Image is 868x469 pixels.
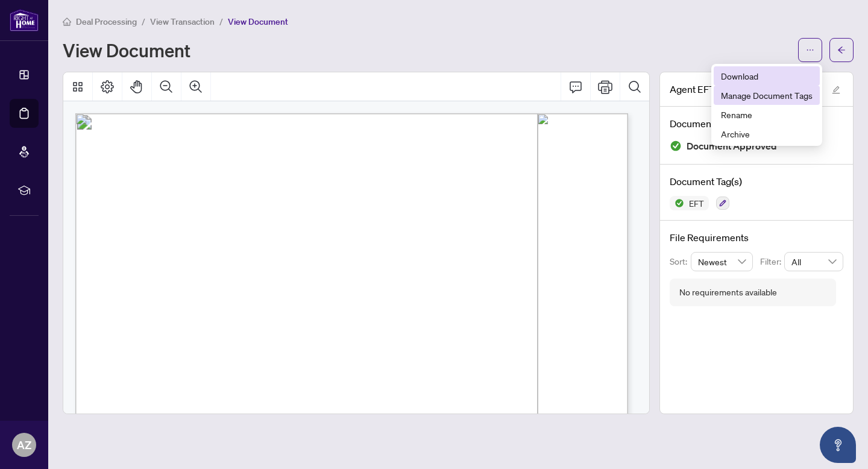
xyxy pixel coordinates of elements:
[837,46,846,54] span: arrow-left
[679,286,777,299] div: No requirements available
[76,16,137,27] span: Deal Processing
[832,86,840,94] span: edit
[760,255,784,268] p: Filter:
[820,427,856,463] button: Open asap
[10,9,39,31] img: logo
[791,253,836,271] span: All
[142,14,145,28] li: /
[670,174,843,189] h4: Document Tag(s)
[63,17,71,26] span: home
[721,89,813,102] span: Manage Document Tags
[721,69,813,83] span: Download
[63,40,190,60] h1: View Document
[721,127,813,140] span: Archive
[698,253,746,271] span: Newest
[670,116,843,131] h4: Document Status
[219,14,223,28] li: /
[670,82,776,96] span: Agent EFT 2510496.pdf
[684,199,709,207] span: EFT
[670,255,691,268] p: Sort:
[670,230,843,245] h4: File Requirements
[17,436,31,453] span: AZ
[228,16,288,27] span: View Document
[670,140,682,152] img: Document Status
[150,16,215,27] span: View Transaction
[806,46,814,54] span: ellipsis
[687,138,777,154] span: Document Approved
[670,196,684,210] img: Status Icon
[721,108,813,121] span: Rename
